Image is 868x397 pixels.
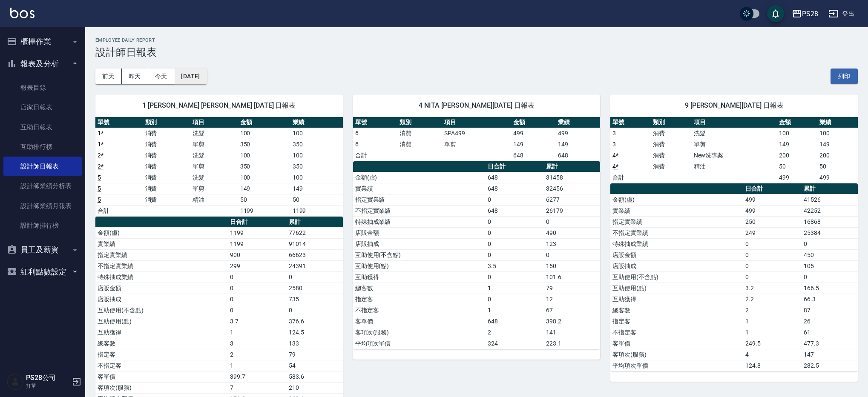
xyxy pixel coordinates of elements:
td: 客單價 [353,316,486,327]
td: 4 [743,349,802,360]
td: 1199 [228,238,286,249]
td: 31458 [544,172,600,183]
td: 指定客 [353,294,486,305]
a: 店家日報表 [3,97,82,117]
td: 客單價 [95,371,228,382]
td: 0 [486,271,544,283]
td: 79 [287,349,343,360]
td: 互助使用(不含點) [95,305,228,316]
td: 150 [544,260,600,271]
td: 互助使用(不含點) [610,271,743,283]
td: 1 [228,360,286,371]
td: 490 [544,227,600,238]
button: 紅利點數設定 [3,261,82,283]
td: 499 [817,172,858,183]
th: 日合計 [743,183,802,194]
td: 0 [802,238,858,249]
th: 項目 [692,117,777,128]
td: 客項次(服務) [353,327,486,338]
th: 單號 [95,117,143,128]
td: New洗專案 [692,150,777,161]
a: 3 [612,130,616,137]
div: PS28 [802,9,818,19]
table: a dense table [353,161,601,349]
td: 店販抽成 [353,238,486,249]
td: 不指定客 [95,360,228,371]
td: 648 [486,205,544,216]
td: 實業績 [353,183,486,194]
th: 業績 [290,117,343,128]
td: 26 [802,316,858,327]
td: 互助使用(點) [610,283,743,294]
td: 77622 [287,227,343,238]
td: 648 [486,172,544,183]
td: 0 [743,260,802,271]
td: 1 [743,316,802,327]
td: 100 [817,128,858,139]
h2: Employee Daily Report [95,37,858,43]
td: 合計 [610,172,651,183]
td: 互助使用(點) [353,260,486,271]
td: 66623 [287,249,343,260]
td: 消費 [143,183,191,194]
th: 業績 [817,117,858,128]
td: 互助獲得 [610,294,743,305]
td: 店販金額 [95,283,228,294]
td: 特殊抽成業績 [353,216,486,227]
td: 1 [228,327,286,338]
a: 設計師業績月報表 [3,196,82,216]
td: 特殊抽成業績 [610,238,743,249]
td: 133 [287,338,343,349]
td: 互助獲得 [353,271,486,283]
td: 299 [228,260,286,271]
button: 列印 [831,69,858,84]
td: 250 [743,216,802,227]
td: 735 [287,294,343,305]
th: 累計 [287,217,343,228]
td: 3.5 [486,260,544,271]
td: 金額(虛) [95,227,228,238]
td: 282.5 [802,360,858,371]
td: 0 [287,305,343,316]
td: 客單價 [610,338,743,349]
td: 實業績 [610,205,743,216]
td: 0 [743,271,802,283]
td: 499 [556,128,601,139]
td: 499 [777,172,817,183]
td: 147 [802,349,858,360]
td: 總客數 [610,305,743,316]
td: 25384 [802,227,858,238]
h5: PS28公司 [26,374,69,382]
th: 業績 [556,117,601,128]
td: 100 [777,128,817,139]
td: 洗髮 [692,128,777,139]
td: 2 [743,305,802,316]
td: 42252 [802,205,858,216]
td: 0 [486,194,544,205]
td: 7 [228,382,286,393]
td: 648 [486,316,544,327]
td: 洗髮 [190,172,238,183]
td: 消費 [143,150,191,161]
td: 124.5 [287,327,343,338]
button: save [767,5,784,22]
th: 金額 [238,117,290,128]
td: 不指定實業績 [610,227,743,238]
td: 324 [486,338,544,349]
td: 單剪 [190,139,238,150]
button: 櫃檯作業 [3,31,82,53]
td: 16868 [802,216,858,227]
td: 499 [743,205,802,216]
td: 平均項次單價 [353,338,486,349]
td: 91014 [287,238,343,249]
td: 店販金額 [610,249,743,260]
td: 0 [486,249,544,260]
td: 總客數 [353,283,486,294]
td: SPA499 [442,128,511,139]
td: 0 [743,249,802,260]
td: 0 [486,216,544,227]
td: 店販金額 [353,227,486,238]
img: Logo [10,8,34,18]
button: PS28 [788,5,822,23]
td: 50 [777,161,817,172]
